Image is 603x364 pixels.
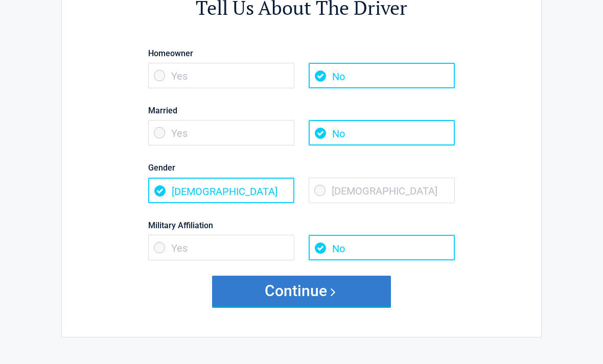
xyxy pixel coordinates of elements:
label: Homeowner [148,46,455,60]
label: Married [148,104,455,117]
span: Yes [148,120,294,145]
label: Military Affiliation [148,219,455,232]
span: No [309,235,455,260]
span: Yes [148,63,294,88]
span: [DEMOGRAPHIC_DATA] [309,178,455,203]
span: No [309,120,455,145]
label: Gender [148,161,455,175]
span: Yes [148,235,294,260]
span: No [309,63,455,88]
span: [DEMOGRAPHIC_DATA] [148,178,294,203]
button: Continue [212,276,391,306]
